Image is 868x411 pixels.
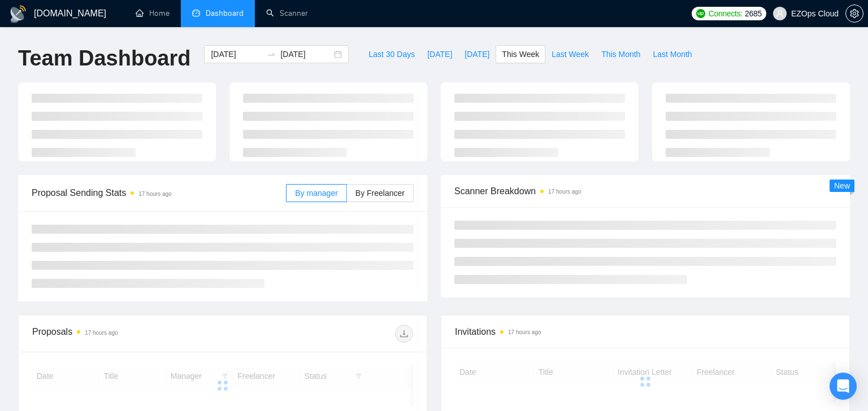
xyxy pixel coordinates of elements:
span: Scanner Breakdown [454,184,836,198]
a: searchScanner [266,8,308,18]
span: [DATE] [465,48,489,60]
span: setting [846,9,863,18]
span: New [834,181,850,190]
div: Open Intercom Messenger [830,373,857,400]
button: Last Month [646,45,698,63]
button: This Week [496,45,545,63]
h1: Team Dashboard [18,45,190,72]
img: logo [9,5,27,23]
button: [DATE] [421,45,458,63]
span: This Week [502,48,539,60]
span: Dashboard [206,8,244,18]
span: This Month [601,48,640,60]
button: Last Week [545,45,595,63]
button: setting [845,5,863,23]
time: 17 hours ago [508,329,541,335]
img: upwork-logo.png [696,9,705,18]
span: [DATE] [427,48,452,60]
button: This Month [595,45,646,63]
span: Last 30 Days [368,48,415,60]
a: setting [845,9,863,18]
span: Invitations [455,325,836,339]
span: dashboard [192,9,200,17]
button: [DATE] [458,45,496,63]
div: Proposals [32,325,223,343]
time: 17 hours ago [85,330,118,336]
input: End date [280,48,332,60]
a: homeHome [136,8,170,18]
time: 17 hours ago [138,191,171,197]
span: Connects: [709,7,743,20]
time: 17 hours ago [548,189,581,195]
span: to [267,50,276,59]
span: By manager [295,189,337,198]
button: Last 30 Days [362,45,421,63]
span: swap-right [267,50,276,59]
span: By Freelancer [355,189,405,198]
span: 2685 [745,7,762,20]
span: user [776,10,784,18]
span: Last Week [552,48,589,60]
input: Start date [211,48,262,60]
span: Last Month [653,48,692,60]
span: Proposal Sending Stats [32,186,286,200]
